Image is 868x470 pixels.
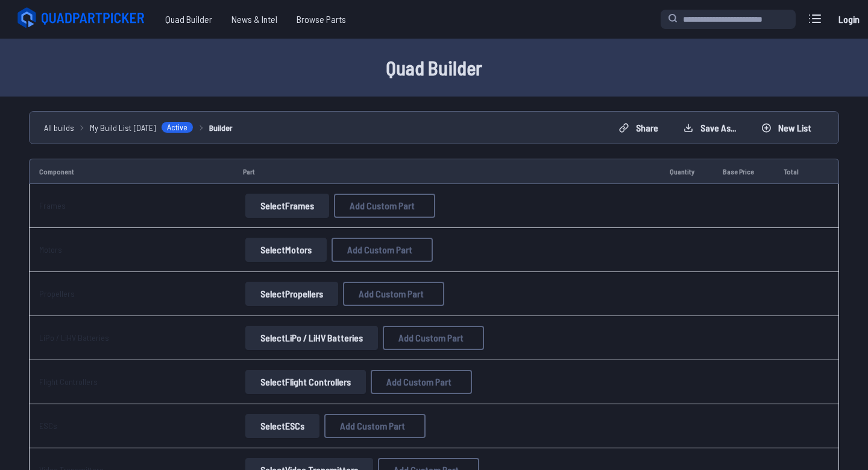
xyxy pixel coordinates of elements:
[359,289,424,299] span: Add Custom Part
[332,238,433,262] button: Add Custom Part
[243,370,368,394] a: SelectFlight Controllers
[39,200,66,211] a: Frames
[245,414,319,438] button: SelectESCs
[39,332,109,343] a: LiPo / LiHV Batteries
[243,194,332,218] a: SelectFrames
[350,201,415,211] span: Add Custom Part
[398,333,464,343] span: Add Custom Part
[209,121,233,134] a: Builder
[243,326,380,350] a: SelectLiPo / LiHV Batteries
[673,118,746,138] button: Save as...
[383,326,484,350] button: Add Custom Part
[39,376,98,387] a: Flight Controllers
[48,53,820,82] h1: Quad Builder
[334,194,435,218] button: Add Custom Part
[243,238,329,262] a: SelectMotors
[324,414,426,438] button: Add Custom Part
[347,245,412,255] span: Add Custom Part
[751,118,822,138] button: New List
[774,159,816,184] td: Total
[371,370,472,394] button: Add Custom Part
[245,194,329,218] button: SelectFrames
[386,377,451,387] span: Add Custom Part
[39,421,57,431] a: ESCs
[90,121,156,134] span: My Build List [DATE]
[156,7,222,31] a: Quad Builder
[245,326,378,350] button: SelectLiPo / LiHV Batteries
[233,159,659,184] td: Part
[243,414,322,438] a: SelectESCs
[161,121,193,133] span: Active
[243,282,341,306] a: SelectPropellers
[245,370,366,394] button: SelectFlight Controllers
[340,421,405,431] span: Add Custom Part
[29,159,233,184] td: Component
[660,159,713,184] td: Quantity
[44,121,74,134] a: All builds
[39,288,75,299] a: Propellers
[39,244,62,255] a: Motors
[90,121,193,134] a: My Build List [DATE]Active
[713,159,774,184] td: Base Price
[834,7,863,31] a: Login
[609,118,668,138] button: Share
[343,282,444,306] button: Add Custom Part
[245,282,338,306] button: SelectPropellers
[245,238,327,262] button: SelectMotors
[222,7,287,31] a: News & Intel
[287,7,356,31] a: Browse Parts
